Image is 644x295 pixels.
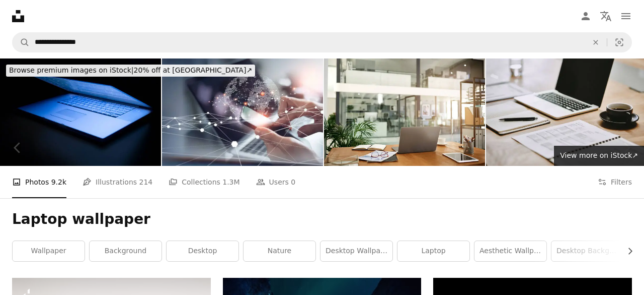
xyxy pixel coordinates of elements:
h1: Laptop wallpaper [12,210,632,228]
span: Browse premium images on iStock | [9,66,133,74]
span: 1.3M [222,176,239,188]
a: desktop [167,241,238,261]
button: Menu [616,6,636,26]
a: aesthetic wallpaper [474,241,546,261]
img: Digital technology, internet network connection, big data, digital marketing IoT internet of thin... [162,58,323,166]
a: desktop wallpaper [320,241,392,261]
a: nature [244,241,315,261]
button: Filters [598,166,632,198]
a: Collections 1.3M [169,166,239,198]
a: Next [609,99,644,196]
span: View more on iStock ↗ [560,151,638,159]
span: 0 [291,176,295,188]
a: background [90,241,162,261]
a: Users 0 [256,166,296,198]
a: View more on iStock↗ [554,146,644,166]
span: 214 [139,176,153,188]
a: Illustrations 214 [83,166,152,198]
a: wallpaper [13,241,85,261]
button: Clear [585,33,607,52]
button: Language [596,6,616,26]
form: Find visuals sitewide [12,32,632,52]
button: scroll list to the right [621,241,632,261]
a: Log in / Sign up [576,6,596,26]
a: laptop [397,241,469,261]
button: Visual search [607,33,631,52]
a: Home — Unsplash [12,10,24,22]
img: An organised workspace leads to more productivity [324,58,485,166]
a: desktop background [551,241,623,261]
button: Search Unsplash [13,33,30,52]
span: 20% off at [GEOGRAPHIC_DATA] ↗ [9,66,252,74]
